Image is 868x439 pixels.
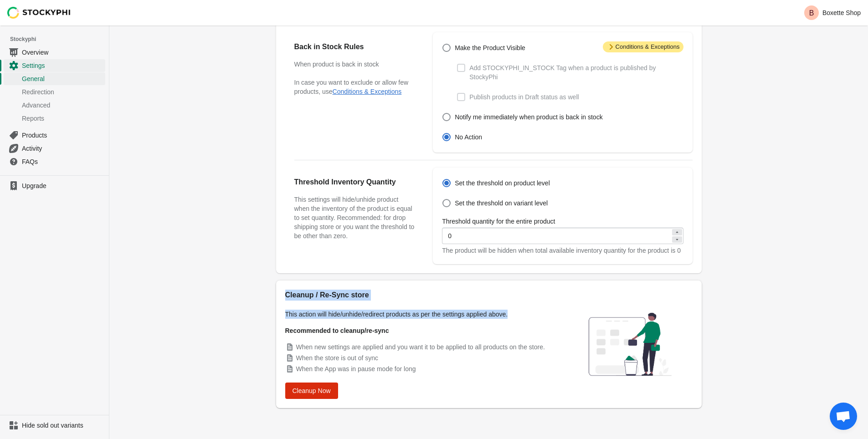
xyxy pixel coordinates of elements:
[4,85,105,98] a: Redirection
[285,290,559,301] h2: Cleanup / Re-Sync store
[7,7,71,19] img: Stockyphi
[469,92,579,102] span: Publish products in Draft status as well
[455,112,602,122] span: Notify me immediately when product is back in stock
[294,41,415,52] h2: Back in Stock Rules
[296,343,545,351] span: When new settings are applied and you want it to be applied to all products on the store.
[801,4,864,22] button: Avatar with initials BBoxette Shop
[4,98,105,112] a: Advanced
[4,46,105,59] a: Overview
[4,128,105,142] a: Products
[4,155,105,168] a: FAQs
[333,88,402,95] button: Conditions & Exceptions
[809,9,814,17] text: B
[804,5,819,20] span: Avatar with initials B
[22,61,103,70] span: Settings
[22,131,103,140] span: Products
[22,87,103,97] span: Redirection
[22,114,103,123] span: Reports
[10,35,109,44] span: Stockyphi
[285,310,559,319] p: This action will hide/unhide/redirect products as per the settings applied above.
[22,48,103,57] span: Overview
[4,112,105,125] a: Reports
[293,387,331,394] span: Cleanup Now
[4,72,105,85] a: General
[22,157,103,166] span: FAQs
[603,41,683,52] span: Conditions & Exceptions
[822,9,861,16] p: Boxette Shop
[22,101,103,110] span: Advanced
[4,142,105,155] a: Activity
[455,179,550,188] span: Set the threshold on product level
[285,327,389,334] strong: Recommended to cleanup/re-sync
[294,195,415,240] h3: This settings will hide/unhide product when the inventory of the product is equal to set quantity...
[469,63,683,82] span: Add STOCKYPHI_IN_STOCK Tag when a product is published by StockyPhi
[4,179,105,192] a: Upgrade
[22,181,103,190] span: Upgrade
[296,354,379,362] span: When the store is out of sync
[294,177,415,188] h2: Threshold Inventory Quantity
[4,419,105,432] a: Hide sold out variants
[442,246,683,255] div: The product will be hidden when total available inventory quantity for the product is 0
[22,144,103,153] span: Activity
[294,60,415,69] h3: When product is back in stock
[22,421,103,430] span: Hide sold out variants
[455,43,525,52] span: Make the Product Visible
[442,217,555,226] label: Threshold quantity for the entire product
[455,199,548,208] span: Set the threshold on variant level
[296,365,416,373] span: When the App was in pause mode for long
[22,74,103,83] span: General
[455,133,482,142] span: No Action
[4,59,105,72] a: Settings
[294,78,415,96] p: In case you want to exclude or allow few products, use
[285,383,338,399] button: Cleanup Now
[830,403,857,430] div: Open chat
